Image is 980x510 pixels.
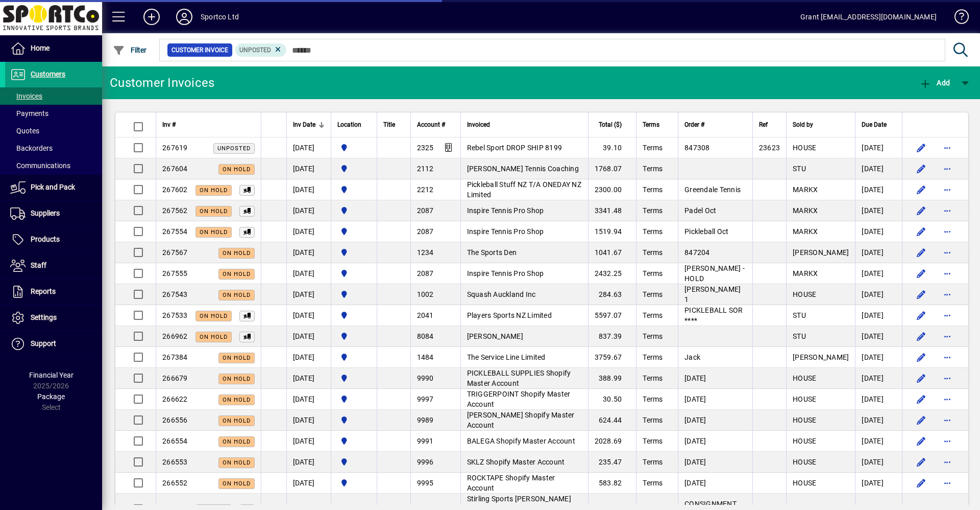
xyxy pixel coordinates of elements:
[588,305,636,326] td: 5597.07
[588,431,636,452] td: 2028.69
[162,165,188,173] span: 267604
[337,247,371,258] span: Sportco Ltd Warehouse
[643,374,663,382] span: Terms
[162,332,188,340] span: 266962
[383,119,395,130] span: Title
[223,376,251,382] span: On hold
[417,479,434,487] span: 9995
[855,410,902,431] td: [DATE]
[223,292,251,298] span: On hold
[200,208,228,215] span: On hold
[467,311,552,319] span: Players Sports NZ Limited
[913,391,929,407] button: Edit
[293,119,315,130] span: Inv Date
[793,458,816,466] span: HOUSE
[37,392,65,401] span: Package
[286,284,331,305] td: [DATE]
[855,452,902,473] td: [DATE]
[110,41,150,59] button: Filter
[793,248,849,257] span: [PERSON_NAME]
[223,418,251,424] span: On hold
[223,166,251,173] span: On hold
[223,480,251,487] span: On hold
[337,456,371,468] span: Sportco Ltd Warehouse
[5,140,102,157] a: Backorders
[417,332,434,340] span: 8084
[10,109,48,118] span: Payments
[286,305,331,326] td: [DATE]
[913,160,929,177] button: Edit
[5,305,102,331] a: Settings
[223,438,251,445] span: On hold
[467,332,523,340] span: [PERSON_NAME]
[5,201,102,226] a: Suppliers
[162,458,188,466] span: 266553
[10,161,70,170] span: Communications
[5,122,102,140] a: Quotes
[643,395,663,403] span: Terms
[588,221,636,242] td: 1519.94
[588,473,636,494] td: 583.82
[862,119,896,130] div: Due Date
[939,181,955,198] button: More options
[939,433,955,449] button: More options
[467,227,544,236] span: Inspire Tennis Pro Shop
[684,479,706,487] span: [DATE]
[135,8,168,26] button: Add
[29,371,73,379] span: Financial Year
[855,158,902,179] td: [DATE]
[417,437,434,445] span: 9991
[286,410,331,431] td: [DATE]
[162,353,188,361] span: 267384
[588,284,636,305] td: 284.63
[417,311,434,319] span: 2041
[855,179,902,200] td: [DATE]
[337,205,371,216] span: Sportco Ltd Warehouse
[337,119,361,130] span: Location
[588,326,636,347] td: 837.39
[643,269,663,277] span: Terms
[467,119,490,130] span: Invoiced
[417,353,434,361] span: 1484
[643,458,663,466] span: Terms
[913,370,929,386] button: Edit
[337,477,371,489] span: Sportco Ltd Warehouse
[31,287,56,295] span: Reports
[684,186,741,194] span: Greendale Tennis
[5,105,102,122] a: Payments
[337,414,371,426] span: Sportco Ltd Warehouse
[235,43,287,57] mat-chip: Customer Invoice Status: Unposted
[239,47,271,54] span: Unposted
[793,119,849,130] div: Sold by
[684,144,710,152] span: 847308
[31,313,57,321] span: Settings
[684,264,745,283] span: [PERSON_NAME] - HOLD
[286,200,331,221] td: [DATE]
[588,263,636,284] td: 2432.25
[855,389,902,410] td: [DATE]
[939,391,955,407] button: More options
[643,165,663,173] span: Terms
[31,70,65,78] span: Customers
[168,8,201,26] button: Profile
[467,411,575,429] span: [PERSON_NAME] Shopify Master Account
[467,474,555,492] span: ROCKTAPE Shopify Master Account
[793,119,813,130] span: Sold by
[417,165,434,173] span: 2112
[223,250,251,257] span: On hold
[467,458,565,466] span: SKLZ Shopify Master Account
[793,437,816,445] span: HOUSE
[5,87,102,105] a: Invoices
[939,349,955,365] button: More options
[919,79,950,87] span: Add
[223,459,251,466] span: On hold
[588,389,636,410] td: 30.50
[913,307,929,323] button: Edit
[643,186,663,194] span: Terms
[467,269,544,277] span: Inspire Tennis Pro Shop
[162,290,188,298] span: 267543
[200,334,228,340] span: On hold
[800,9,937,25] div: Grant [EMAIL_ADDRESS][DOMAIN_NAME]
[939,412,955,428] button: More options
[759,119,768,130] span: Ref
